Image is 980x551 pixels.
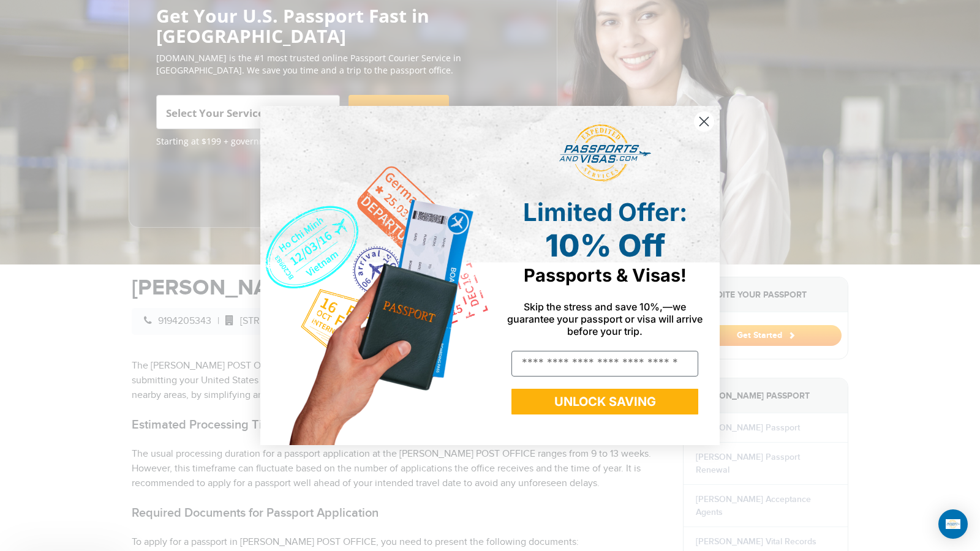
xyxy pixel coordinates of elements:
span: 10% Off [545,227,665,264]
span: Skip the stress and save 10%,—we guarantee your passport or visa will arrive before your trip. [507,301,703,337]
button: UNLOCK SAVING [511,389,698,414]
img: de9cda0d-0715-46ca-9a25-073762a91ba7.png [260,106,490,444]
button: Close dialog [693,111,715,132]
div: Open Intercom Messenger [938,509,968,539]
span: Limited Offer: [523,197,687,227]
img: passports and visas [559,124,651,182]
span: Passports & Visas! [524,264,687,286]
